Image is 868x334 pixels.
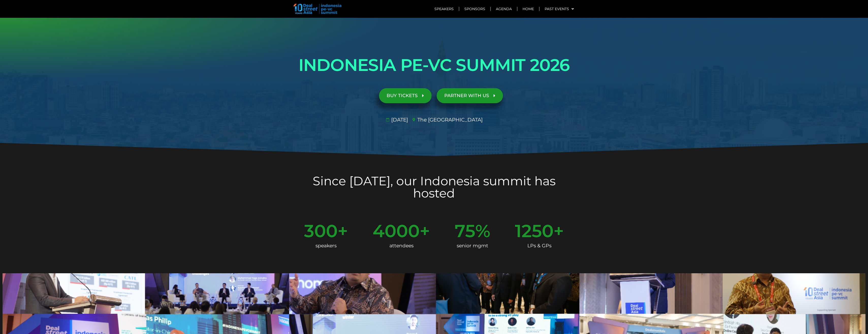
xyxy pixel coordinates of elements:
span: [DATE]​ [390,116,408,124]
div: speakers [304,240,348,252]
a: Agenda [491,3,517,15]
span: + [554,222,564,240]
span: 300 [304,222,338,240]
span: % [475,222,490,240]
a: Past Events [540,3,579,15]
span: BUY TICKETS [387,93,418,98]
div: LPs & GPs [515,240,564,252]
span: + [338,222,348,240]
span: 1250 [515,222,554,240]
a: Home [517,3,539,15]
span: 4000 [373,222,420,240]
a: PARTNER WITH US [437,88,503,103]
div: attendees [373,240,430,252]
h1: INDONESIA PE-VC SUMMIT 2026 [292,51,576,79]
span: + [420,222,430,240]
a: Speakers [429,3,459,15]
div: senior mgmt [455,240,490,252]
span: The [GEOGRAPHIC_DATA]​ [416,116,483,124]
span: PARTNER WITH US [444,93,489,98]
span: 75 [455,222,475,240]
a: Sponsors [459,3,490,15]
a: BUY TICKETS [379,88,432,103]
h2: Since [DATE], our Indonesia summit has hosted [292,175,576,199]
